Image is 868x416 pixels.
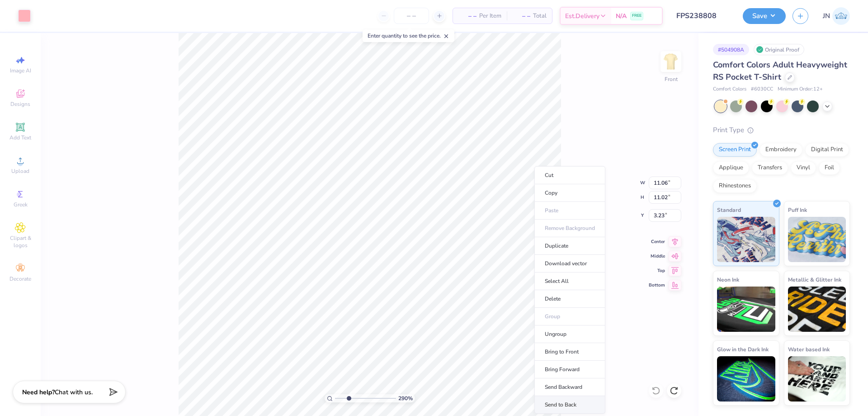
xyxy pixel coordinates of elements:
span: Clipart & logos [5,234,36,249]
span: Puff Ink [788,205,807,215]
img: Jacky Noya [832,7,850,25]
li: Delete [534,290,605,308]
li: Ungroup [534,325,605,343]
li: Copy [534,184,605,202]
span: Metallic & Glitter Ink [788,275,841,284]
img: Puff Ink [788,217,846,262]
span: Greek [14,201,28,208]
li: Select All [534,273,605,290]
button: Save [743,8,786,24]
img: Water based Ink [788,356,846,402]
span: # 6030CC [751,86,773,93]
div: Applique [713,161,749,175]
span: – – [512,11,530,21]
span: – – [458,11,476,21]
input: – – [394,8,429,24]
span: Designs [10,100,30,108]
li: Send to Back [534,396,605,414]
div: # 504908A [713,44,749,55]
img: Front [662,53,680,71]
span: Image AI [10,67,31,74]
span: 290 % [398,394,413,402]
div: Print Type [713,125,850,135]
span: Neon Ink [717,275,739,284]
span: Est. Delivery [565,11,599,21]
div: Digital Print [805,143,849,157]
span: Center [649,239,665,245]
span: Chat with us. [55,388,93,397]
div: Vinyl [791,161,816,175]
li: Send Backward [534,378,605,396]
li: Cut [534,166,605,184]
li: Duplicate [534,237,605,255]
img: Neon Ink [717,287,775,332]
span: Total [533,11,547,21]
span: Standard [717,205,741,215]
div: Embroidery [759,143,802,157]
div: Front [665,75,678,83]
span: Minimum Order: 12 + [778,86,823,93]
div: Foil [819,161,840,175]
span: Comfort Colors [713,86,746,93]
span: Comfort Colors Adult Heavyweight RS Pocket T-Shirt [713,59,847,82]
img: Standard [717,217,775,262]
span: Decorate [9,275,31,282]
div: Enter quantity to see the price. [363,29,454,42]
span: Bottom [649,282,665,288]
div: Transfers [752,161,788,175]
div: Original Proof [754,44,804,55]
span: Upload [11,167,29,175]
li: Bring Forward [534,361,605,378]
span: Top [649,268,665,274]
li: Download vector [534,255,605,273]
div: Rhinestones [713,179,757,193]
input: Untitled Design [670,7,736,25]
span: Water based Ink [788,344,830,354]
strong: Need help? [22,388,55,397]
a: JN [823,7,850,25]
span: Per Item [479,11,501,21]
span: FREE [632,13,642,19]
span: Glow in the Dark Ink [717,344,769,354]
li: Bring to Front [534,343,605,361]
span: JN [823,11,830,21]
span: Middle [649,253,665,259]
img: Metallic & Glitter Ink [788,287,846,332]
span: Add Text [9,134,31,141]
span: N/A [616,11,627,21]
img: Glow in the Dark Ink [717,356,775,402]
div: Screen Print [713,143,757,157]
